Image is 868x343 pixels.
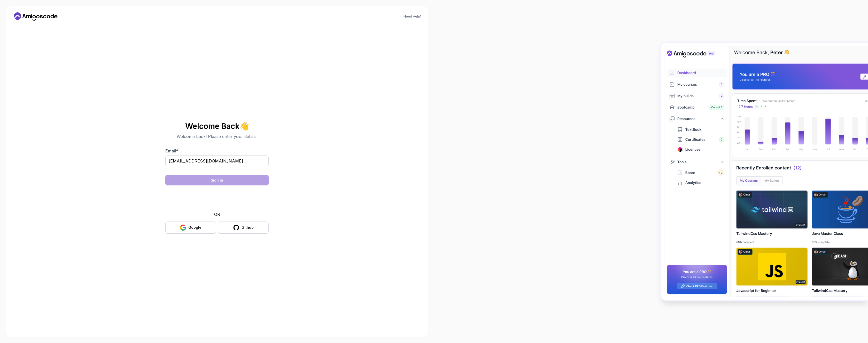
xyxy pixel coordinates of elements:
button: Sign in [165,175,269,185]
img: Amigoscode Dashboard [661,43,868,300]
button: Google [165,222,216,234]
a: Home link [12,12,59,21]
button: Github [218,222,269,234]
p: OR [214,211,220,217]
input: Enter your email [165,156,269,166]
a: Need Help? [404,14,422,19]
h2: Welcome Back [165,122,269,130]
label: Email * [165,148,178,153]
div: Sign in [211,178,223,183]
div: Github [242,225,254,230]
span: 👋 [239,122,249,130]
div: Google [188,225,202,230]
p: Welcome back! Please enter your details. [165,133,269,140]
iframe: Widget containing checkbox for hCaptcha security challenge [178,189,256,208]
